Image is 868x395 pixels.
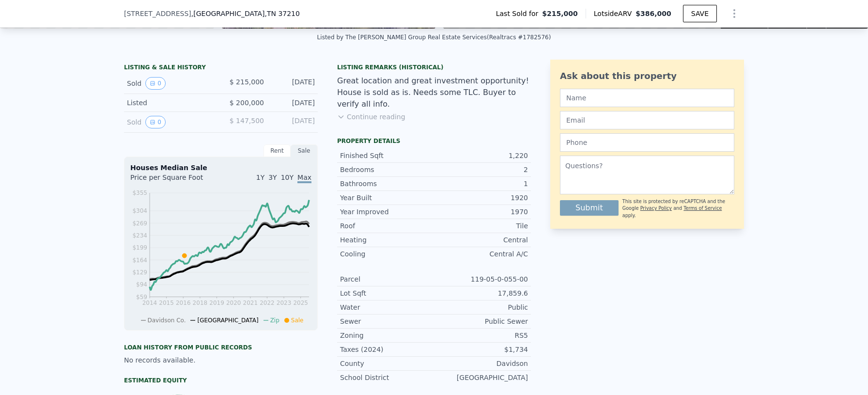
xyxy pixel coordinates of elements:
[434,345,528,354] div: $1,734
[340,179,434,189] div: Bathrooms
[340,359,434,368] div: County
[124,355,318,365] div: No records available.
[132,207,147,214] tspan: $304
[337,112,405,122] button: Continue reading
[136,294,147,300] tspan: $59
[132,232,147,239] tspan: $234
[297,174,311,183] span: Max
[230,99,264,107] span: $ 200,000
[124,377,318,384] div: Estimated Equity
[434,179,528,189] div: 1
[132,269,147,276] tspan: $129
[243,300,258,306] tspan: 2021
[291,317,304,324] span: Sale
[132,244,147,251] tspan: $199
[340,221,434,231] div: Roof
[148,317,186,324] span: Davidson Co.
[640,205,672,211] a: Privacy Policy
[293,300,308,306] tspan: 2025
[337,137,531,145] div: Property details
[635,10,671,17] span: $386,000
[226,300,241,306] tspan: 2020
[132,220,147,227] tspan: $269
[130,173,221,188] div: Price per Square Foot
[434,235,528,245] div: Central
[340,165,434,174] div: Bedrooms
[340,316,434,326] div: Sewer
[263,144,291,157] div: Rent
[270,317,279,324] span: Zip
[683,205,722,211] a: Terms of Service
[124,63,318,73] div: LISTING & SALE HISTORY
[560,69,734,83] div: Ask about this property
[542,9,578,18] span: $215,000
[434,249,528,259] div: Central A/C
[434,373,528,382] div: [GEOGRAPHIC_DATA]
[340,235,434,245] div: Heating
[434,331,528,340] div: RS5
[127,77,213,90] div: Sold
[434,274,528,284] div: 119-05-0-055-00
[268,174,277,181] span: 3Y
[124,9,191,18] span: [STREET_ADDRESS]
[230,78,264,86] span: $ 215,000
[124,344,318,351] div: Loan history from public records
[145,77,166,90] button: View historical data
[725,4,744,23] button: Show Options
[560,200,619,216] button: Submit
[127,98,213,108] div: Listed
[130,163,311,173] div: Houses Median Sale
[340,151,434,160] div: Finished Sqft
[277,300,292,306] tspan: 2023
[434,207,528,217] div: 1970
[132,257,147,264] tspan: $164
[340,331,434,340] div: Zoning
[434,302,528,312] div: Public
[340,302,434,312] div: Water
[260,300,275,306] tspan: 2022
[560,133,734,152] input: Phone
[272,77,315,90] div: [DATE]
[209,300,224,306] tspan: 2019
[340,345,434,354] div: Taxes (2024)
[340,274,434,284] div: Parcel
[340,288,434,298] div: Lot Sqft
[136,281,147,288] tspan: $94
[281,174,294,181] span: 10Y
[272,98,315,108] div: [DATE]
[337,75,531,110] div: Great location and great investment opportunity! House is sold as is. Needs some TLC. Buyer to ve...
[127,116,213,128] div: Sold
[434,165,528,174] div: 2
[230,117,264,125] span: $ 147,500
[256,174,264,181] span: 1Y
[683,5,717,22] button: SAVE
[142,300,157,306] tspan: 2014
[434,193,528,203] div: 1920
[193,300,208,306] tspan: 2018
[197,317,258,324] span: [GEOGRAPHIC_DATA]
[132,190,147,196] tspan: $355
[317,34,551,41] div: Listed by The [PERSON_NAME] Group Real Estate Services (Realtracs #1782576)
[434,359,528,368] div: Davidson
[434,151,528,160] div: 1,220
[340,207,434,217] div: Year Improved
[340,193,434,203] div: Year Built
[272,116,315,128] div: [DATE]
[191,9,300,18] span: , [GEOGRAPHIC_DATA]
[145,116,166,128] button: View historical data
[434,288,528,298] div: 17,859.6
[340,249,434,259] div: Cooling
[434,316,528,326] div: Public Sewer
[264,10,299,17] span: , TN 37210
[176,300,191,306] tspan: 2016
[291,144,318,157] div: Sale
[159,300,174,306] tspan: 2015
[434,221,528,231] div: Tile
[594,9,635,18] span: Lotside ARV
[560,89,734,107] input: Name
[340,373,434,382] div: School District
[337,63,531,71] div: Listing Remarks (Historical)
[560,111,734,129] input: Email
[496,9,542,18] span: Last Sold for
[622,198,734,219] div: This site is protected by reCAPTCHA and the Google and apply.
